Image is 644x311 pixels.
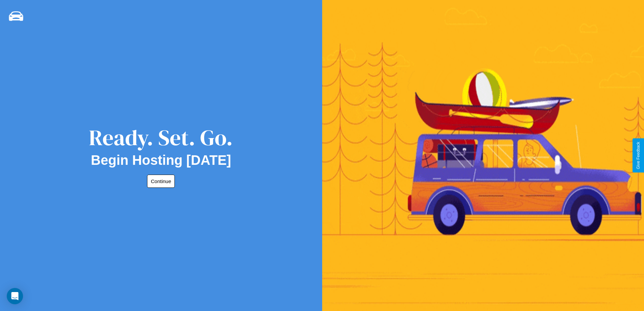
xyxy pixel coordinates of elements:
button: Continue [147,175,175,188]
h2: Begin Hosting [DATE] [91,153,231,168]
div: Give Feedback [636,142,641,169]
div: Ready. Set. Go. [89,123,233,153]
div: Open Intercom Messenger [7,288,23,304]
